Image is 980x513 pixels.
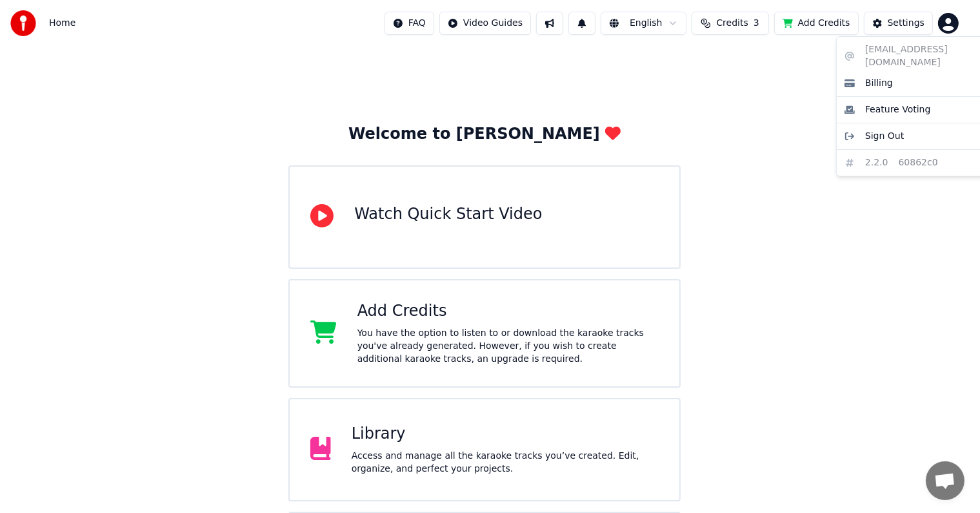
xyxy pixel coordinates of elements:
[357,327,659,366] div: You have the option to listen to or download the karaoke tracks you've already generated. However...
[888,17,925,30] div: Settings
[865,130,904,143] span: Sign Out
[754,17,759,30] span: 3
[865,103,931,116] span: Feature Voting
[49,17,75,30] nav: breadcrumb
[354,204,542,225] div: Watch Quick Start Video
[352,450,659,476] div: Access and manage all the karaoke tracks you’ve created. Edit, organize, and perfect your projects.
[352,424,659,445] div: Library
[774,12,859,35] button: Add Credits
[926,461,965,500] div: Open chat
[439,12,531,35] button: Video Guides
[49,17,75,30] span: Home
[385,12,434,35] button: FAQ
[865,77,893,90] span: Billing
[348,124,621,145] div: Welcome to [PERSON_NAME]
[716,17,748,30] span: Credits
[357,301,659,322] div: Add Credits
[10,10,36,36] img: youka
